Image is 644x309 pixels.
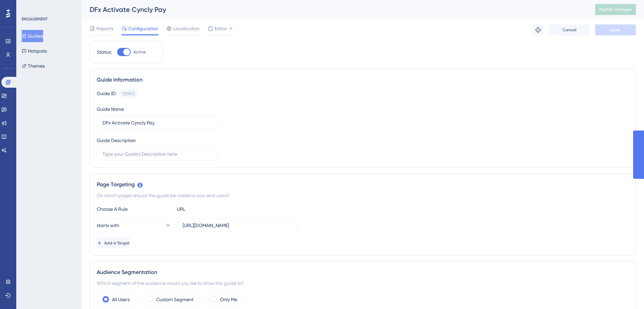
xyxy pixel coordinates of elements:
label: Custom Segment [156,295,194,304]
button: Save [595,24,636,35]
span: Active [133,49,146,55]
div: Page Targeting [97,181,629,189]
button: starts with [97,219,171,232]
input: Type your Guide’s Name here [103,119,212,126]
span: starts with [97,221,119,229]
span: Reports [96,24,113,33]
button: Add a Target [97,238,130,248]
div: Status: [97,48,112,56]
div: On which pages should the guide be visible to your end users? [97,191,629,200]
span: Save [611,27,620,33]
label: All Users [112,295,130,304]
button: Publish Changes [595,4,636,15]
span: Publish Changes [599,7,632,12]
div: URL [177,205,252,213]
span: Cancel [563,27,576,33]
button: Cancel [549,24,590,35]
div: Guide ID: [97,89,116,98]
span: Add a Target [104,240,130,246]
label: Only Me [220,295,237,304]
div: 153903 [122,91,134,97]
div: ENGAGEMENT [22,16,48,22]
div: DFx Activate Cyncly Pay [90,5,578,14]
button: Themes [22,60,45,72]
iframe: UserGuiding AI Assistant Launcher [615,282,636,303]
button: Hotspots [22,45,47,57]
div: Choose A Rule [97,205,171,213]
div: Guide Information [97,76,629,84]
button: Guides [22,30,43,42]
span: Configuration [128,24,158,33]
span: Localization [173,24,200,33]
input: yourwebsite.com/path [183,222,292,229]
span: Editor [215,24,227,33]
div: Guide Name [97,105,124,113]
div: Which segment of the audience would you like to show this guide to? [97,279,629,287]
div: Guide Description [97,136,136,144]
div: Audience Segmentation [97,268,629,276]
input: Type your Guide’s Description here [103,150,212,158]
